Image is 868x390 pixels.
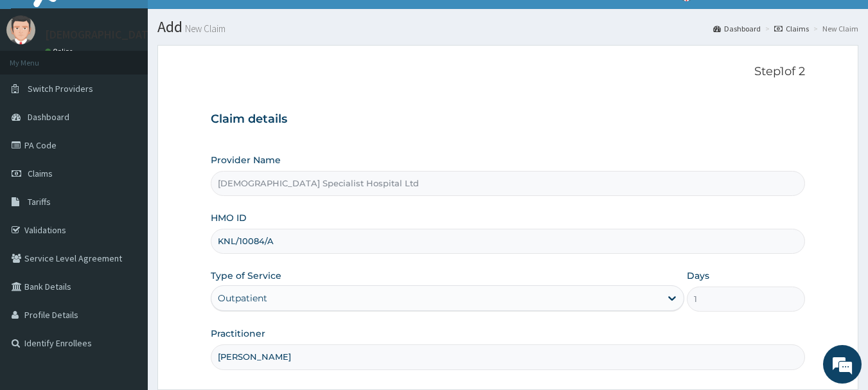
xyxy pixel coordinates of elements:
[24,64,52,96] img: d_794563401_company_1708531726252_794563401
[211,211,247,224] label: HMO ID
[211,344,806,369] input: Enter Name
[774,23,809,34] a: Claims
[75,114,177,244] span: We're online!
[28,168,53,179] span: Claims
[211,327,265,340] label: Practitioner
[713,23,761,34] a: Dashboard
[6,15,35,44] img: User Image
[687,269,709,282] label: Days
[157,19,858,35] h1: Add
[218,292,267,305] div: Outpatient
[28,196,51,208] span: Tariffs
[28,83,93,94] span: Switch Providers
[182,24,226,33] small: New Claim
[211,154,281,166] label: Provider Name
[28,111,69,123] span: Dashboard
[810,23,858,34] li: New Claim
[6,256,245,301] textarea: Type your message and hit 'Enter'
[211,65,806,79] p: Step 1 of 2
[211,112,806,127] h3: Claim details
[211,269,281,282] label: Type of Service
[45,29,253,40] p: [DEMOGRAPHIC_DATA] specialist hospital
[211,6,242,37] div: Minimize live chat window
[45,47,76,56] a: Online
[211,229,806,254] input: Enter HMO ID
[67,72,216,89] div: Chat with us now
